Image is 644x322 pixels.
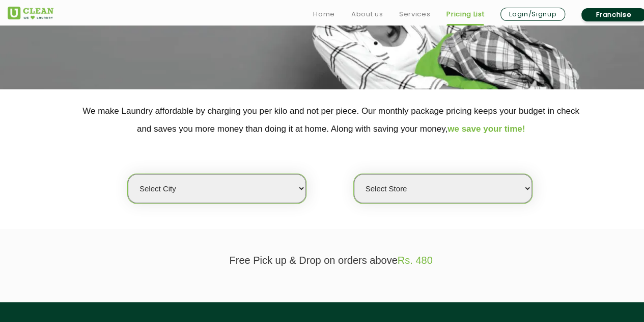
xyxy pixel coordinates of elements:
[500,8,565,21] a: Login/Signup
[351,8,383,20] a: About us
[8,7,53,19] img: UClean Laundry and Dry Cleaning
[313,8,335,20] a: Home
[446,8,484,20] a: Pricing List
[399,8,430,20] a: Services
[398,255,433,266] span: Rs. 480
[447,124,525,134] span: we save your time!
